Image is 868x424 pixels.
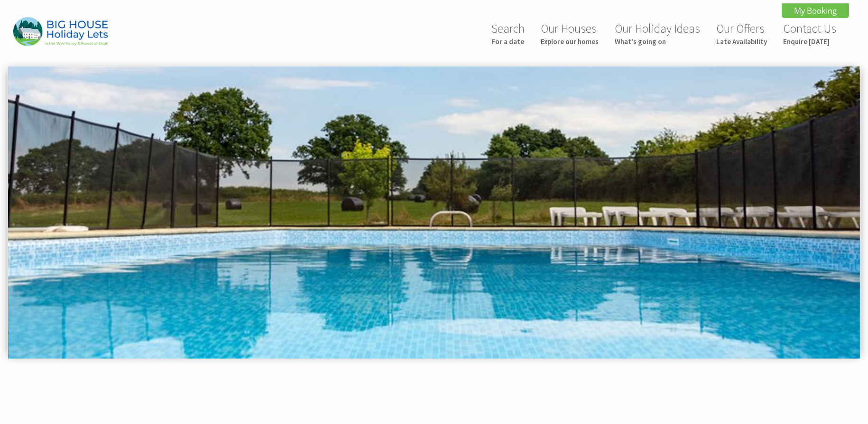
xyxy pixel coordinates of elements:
small: What's going on [615,37,700,46]
a: Contact UsEnquire [DATE] [783,21,836,46]
a: Our OffersLate Availability [716,21,767,46]
a: Our Holiday IdeasWhat's going on [615,21,700,46]
small: Enquire [DATE] [783,37,836,46]
img: Big House Holiday Lets [13,17,108,46]
a: Our HousesExplore our homes [541,21,599,46]
small: Late Availability [716,37,767,46]
small: For a date [491,37,525,46]
small: Explore our homes [541,37,599,46]
a: SearchFor a date [491,21,525,46]
a: My Booking [782,3,849,18]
